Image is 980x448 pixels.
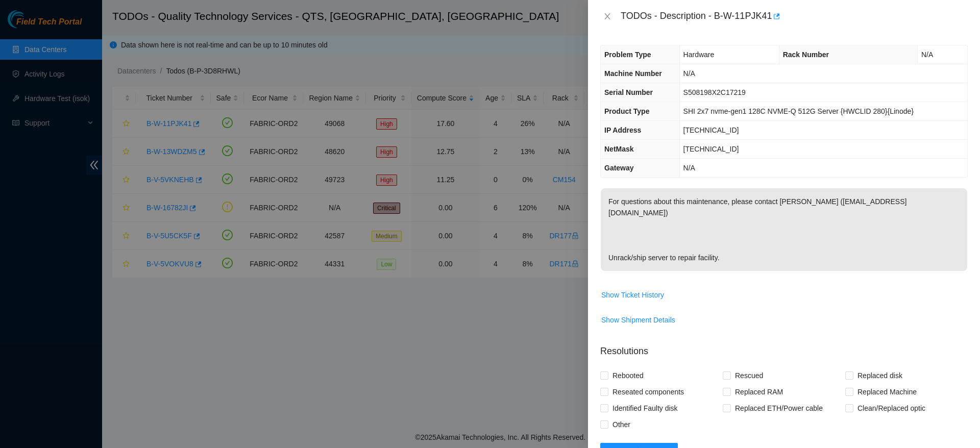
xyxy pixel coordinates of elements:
p: Resolutions [600,336,968,358]
span: Replaced ETH/Power cable [731,400,827,416]
span: Hardware [683,51,715,59]
button: Close [600,12,615,21]
span: Rack Number [783,51,829,59]
span: IP Address [604,126,641,134]
span: Replaced Machine [853,384,921,400]
span: Reseated components [608,384,688,400]
button: Show Ticket History [601,287,665,303]
span: Rescued [731,367,767,384]
span: Identified Faulty disk [608,400,682,416]
span: Gateway [604,164,634,172]
span: Show Shipment Details [601,314,675,326]
span: close [603,12,611,20]
span: NetMask [604,145,634,153]
span: N/A [683,69,695,78]
span: [TECHNICAL_ID] [683,126,739,134]
span: Replaced RAM [731,384,787,400]
span: Problem Type [604,51,651,59]
span: Other [608,416,634,433]
span: Serial Number [604,88,653,96]
div: TODOs - Description - B-W-11PJK41 [621,8,968,24]
span: N/A [921,51,933,59]
span: [TECHNICAL_ID] [683,145,739,153]
span: Machine Number [604,69,662,78]
span: N/A [683,164,695,172]
span: Show Ticket History [601,289,664,301]
p: For questions about this maintenance, please contact [PERSON_NAME] ([EMAIL_ADDRESS][DOMAIN_NAME])... [601,188,967,271]
button: Show Shipment Details [601,312,676,328]
span: SHI 2x7 nvme-gen1 128C NVME-Q 512G Server {HWCLID 280}{Linode} [683,107,914,115]
span: S508198X2C17219 [683,88,746,96]
span: Rebooted [608,367,648,384]
span: Product Type [604,107,649,115]
span: Replaced disk [853,367,906,384]
span: Clean/Replaced optic [853,400,929,416]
